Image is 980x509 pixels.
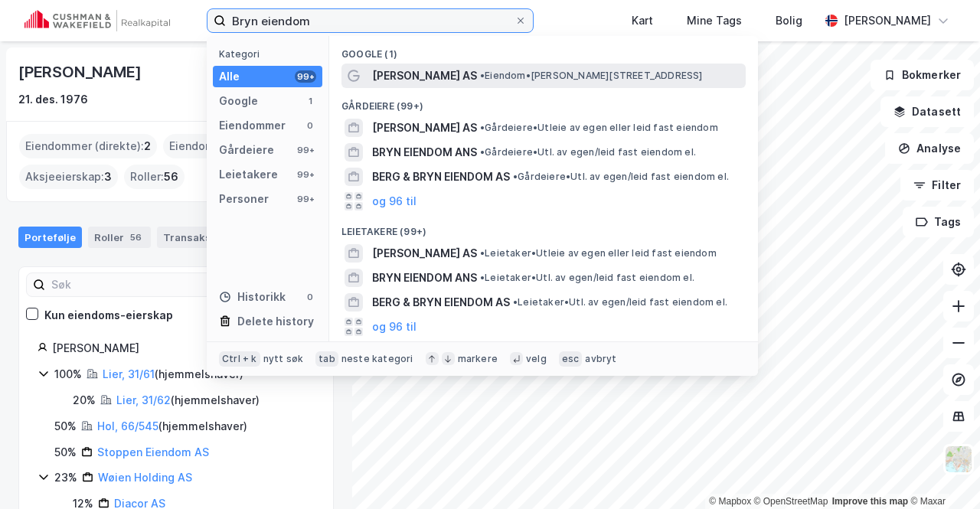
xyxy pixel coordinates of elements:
div: Kart [632,11,653,30]
span: 2 [144,137,151,155]
a: OpenStreetMap [754,496,828,507]
a: Wøien Holding AS [98,471,192,484]
button: Datasett [880,96,974,127]
input: Søk på adresse, matrikkel, gårdeiere, leietakere eller personer [226,9,514,32]
div: Aksjeeierskap : [19,165,118,189]
div: Eiendommer (Indirekte) : [163,134,309,158]
div: Transaksjoner [157,227,262,248]
div: 23% [54,468,77,487]
div: Bolig [776,11,802,30]
div: Google [219,92,258,110]
button: Bokmerker [871,60,974,90]
span: Gårdeiere • Utleie av egen eller leid fast eiendom [480,122,718,134]
div: Kun eiendoms-eierskap [44,306,173,325]
span: [PERSON_NAME] AS [372,119,477,137]
img: cushman-wakefield-realkapital-logo.202ea83816669bd177139c58696a8fa1.svg [24,10,170,31]
div: ( hjemmelshaver ) [97,417,247,436]
div: 21. des. 1976 [18,90,88,109]
span: BERG & BRYN EIENDOM AS [372,168,510,186]
span: BRYN EIENDOM ANS [372,143,477,162]
input: Søk [45,273,213,296]
span: BERG & BRYN EIENDOM AS [372,293,510,312]
span: • [480,122,485,133]
div: 0 [304,119,316,132]
div: 0 [304,291,316,303]
div: 99+ [295,144,316,156]
div: [PERSON_NAME] [18,60,144,84]
a: Lier, 31/62 [116,393,171,406]
span: • [513,296,518,308]
span: • [480,272,485,283]
div: Kontrollprogram for chat [903,436,980,509]
div: 100% [54,365,82,383]
span: Gårdeiere • Utl. av egen/leid fast eiendom el. [513,171,729,183]
div: [PERSON_NAME] [52,339,315,357]
a: Mapbox [709,496,751,507]
div: Gårdeiere [219,141,274,159]
button: Tags [903,207,974,237]
div: Leietakere [219,165,278,184]
div: Roller : [124,165,185,189]
span: 3 [104,168,112,186]
div: 50% [54,443,77,462]
div: Ctrl + k [219,351,260,367]
span: • [480,146,485,158]
div: Roller [88,227,151,248]
div: Historikk [219,288,286,306]
div: ( hjemmelshaver ) [116,391,260,409]
span: BRYN EIENDOM ANS [372,269,477,287]
span: 56 [164,168,178,186]
div: Eiendommer (direkte) : [19,134,157,158]
div: Delete history [237,312,314,331]
div: Eiendommer [219,116,286,135]
div: Alle [219,67,240,86]
div: tab [315,351,338,367]
div: esc [559,351,583,367]
div: markere [458,353,498,365]
div: Gårdeiere (99+) [329,88,758,116]
button: Filter [900,170,974,201]
div: 50% [54,417,77,436]
a: Improve this map [832,496,908,507]
div: 20% [73,391,96,409]
div: 99+ [295,168,316,181]
div: Kategori [219,48,322,60]
iframe: Chat Widget [903,436,980,509]
a: Hol, 66/545 [97,419,158,432]
span: [PERSON_NAME] AS [372,67,477,85]
div: avbryt [585,353,616,365]
span: Gårdeiere • Utl. av egen/leid fast eiendom el. [480,146,696,158]
span: • [480,70,485,81]
div: Portefølje [18,227,82,248]
span: Leietaker • Utleie av egen eller leid fast eiendom [480,247,717,259]
div: 1 [304,95,316,107]
div: Personer (99+) [329,339,758,367]
div: Google (1) [329,36,758,64]
div: 99+ [295,193,316,205]
div: Mine Tags [687,11,742,30]
span: Leietaker • Utl. av egen/leid fast eiendom el. [480,272,694,284]
button: og 96 til [372,318,416,336]
a: Lier, 31/61 [103,367,155,380]
div: Leietakere (99+) [329,214,758,241]
div: neste kategori [341,353,413,365]
span: Leietaker • Utl. av egen/leid fast eiendom el. [513,296,727,308]
span: [PERSON_NAME] AS [372,244,477,263]
div: Personer [219,190,269,208]
span: Eiendom • [PERSON_NAME][STREET_ADDRESS] [480,70,703,82]
div: [PERSON_NAME] [844,11,931,30]
div: velg [526,353,547,365]
span: • [513,171,518,182]
button: og 96 til [372,192,416,210]
div: 99+ [295,70,316,83]
span: • [480,247,485,259]
a: Stoppen Eiendom AS [97,445,209,458]
div: 56 [127,230,145,245]
div: ( hjemmelshaver ) [103,365,243,383]
button: Analyse [885,133,974,164]
div: nytt søk [263,353,304,365]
